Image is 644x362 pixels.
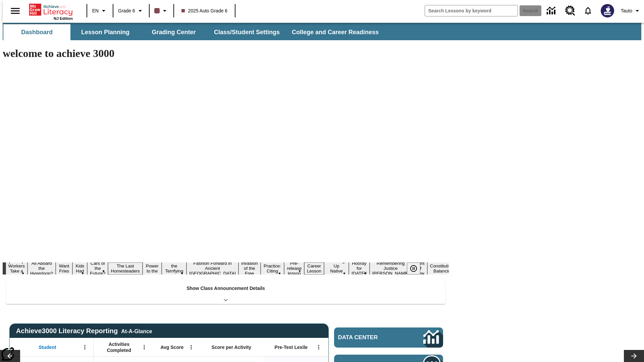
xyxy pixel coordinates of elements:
div: At-A-Glance [121,327,152,335]
span: Tauto [621,7,632,14]
span: Grade 6 [118,7,135,14]
div: Home [29,2,73,20]
button: Slide 10 The Invasion of the Free CD [238,255,261,282]
span: Activities Completed [97,341,141,353]
button: Slide 14 Cooking Up Native Traditions [324,257,349,280]
button: College and Career Readiness [286,24,384,40]
button: Slide 3 Do You Want Fries With That? [56,252,72,285]
span: Pre-Test Lexile [275,344,308,350]
div: SubNavbar [3,24,385,40]
span: EN [92,7,99,14]
a: Home [29,3,73,16]
button: Open Menu [186,342,196,352]
button: Profile/Settings [618,5,644,17]
button: Slide 5 Cars of the Future? [87,260,108,277]
button: Slide 4 Dirty Jobs Kids Had To Do [72,252,87,285]
a: Notifications [579,2,597,19]
button: Open Menu [80,342,90,352]
h1: welcome to achieve 3000 [3,47,449,60]
button: Pause [407,262,420,275]
button: Slide 13 Career Lesson [304,262,324,275]
button: Slide 16 Remembering Justice O'Connor [370,260,412,277]
span: Avg Score [160,344,183,350]
button: Slide 2 All Aboard the Hyperloop? [28,260,56,277]
a: Data Center [543,2,561,20]
button: Slide 18 The Constitution's Balancing Act [427,257,460,280]
button: Slide 11 Mixed Practice: Citing Evidence [261,257,284,280]
img: Avatar [601,4,614,17]
button: Grading Center [140,24,207,40]
input: search field [425,5,518,16]
button: Slide 8 Attack of the Terrifying Tomatoes [162,257,186,280]
button: Lesson Planning [72,24,139,40]
button: Dashboard [3,24,70,40]
span: Student [39,344,56,350]
button: Open Menu [314,342,324,352]
button: Slide 12 Pre-release lesson [284,260,304,277]
button: Slide 7 Solar Power to the People [143,257,162,280]
div: SubNavbar [3,23,641,40]
div: Show Class Announcement Details [6,281,445,304]
a: Data Center [334,327,443,348]
span: Achieve3000 Literacy Reporting [16,327,152,335]
div: Pause [407,262,427,275]
button: Class color is dark brown. Change class color [152,5,171,17]
button: Slide 15 Hooray for Constitution Day! [349,260,370,277]
button: Language: EN, Select a language [89,5,111,17]
button: Lesson carousel, Next [624,350,644,362]
button: Slide 6 The Last Homesteaders [108,262,143,275]
button: Slide 9 Fashion Forward in Ancient Rome [186,260,238,277]
span: NJ Edition [54,16,73,20]
p: Show Class Announcement Details [186,285,265,292]
a: Resource Center, Will open in new tab [561,2,579,20]
button: Class/Student Settings [209,24,285,40]
button: Open Menu [139,342,149,352]
span: Data Center [338,334,401,341]
button: Grade: Grade 6, Select a grade [115,5,147,17]
button: Select a new avatar [597,2,618,19]
button: Open side menu [5,1,25,21]
span: 2025 Auto Grade 6 [181,7,228,14]
button: Slide 1 Labor Day: Workers Take a Stand [6,257,28,280]
span: Score per Activity [212,344,252,350]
